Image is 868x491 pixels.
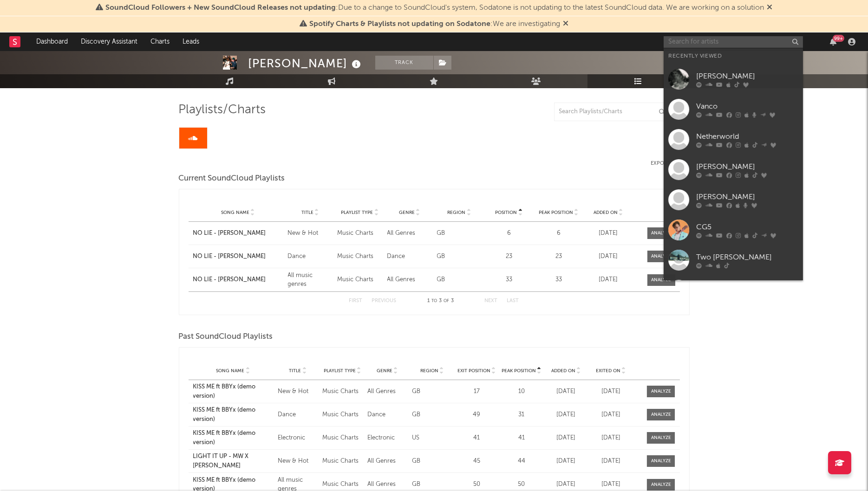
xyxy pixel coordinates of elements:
div: New & Hot [278,387,318,396]
div: [DATE] [591,410,631,420]
span: Dismiss [563,20,568,28]
div: US [412,433,452,443]
a: KISS ME ft BBYx (demo version) [193,382,274,401]
div: 31 [502,410,542,420]
div: All music genres [288,271,333,289]
div: 23 [536,252,581,261]
div: All Genres [367,480,407,489]
div: [DATE] [591,457,631,466]
span: Song Name [216,368,244,374]
span: Dismiss [767,4,772,12]
div: Music Charts [322,433,362,443]
div: All Genres [367,457,407,466]
button: Export CSV [651,161,690,166]
div: Music Charts [322,387,362,396]
button: Next [485,298,498,304]
div: 99 + [833,35,844,42]
div: 45 [457,457,496,466]
a: [PERSON_NAME] [664,275,803,305]
span: Spotify Charts & Playlists not updating on Sodatone [309,20,490,28]
div: NO LIE - [PERSON_NAME] [193,252,283,261]
div: Dance [288,252,333,261]
a: Netherworld [664,124,803,155]
div: Recently Viewed [668,51,798,62]
div: Music Charts [338,275,383,284]
div: Electronic [278,433,318,443]
span: Song Name [221,210,249,215]
div: [DATE] [586,275,631,284]
div: GB [412,410,452,420]
span: Position [496,210,517,215]
div: Two [PERSON_NAME] [696,252,798,263]
span: Playlist Type [341,210,373,215]
div: GB [437,229,482,238]
span: Past SoundCloud Playlists [179,331,273,342]
span: Title [289,368,301,374]
span: to [431,299,437,303]
button: Track [375,56,433,70]
div: GB [437,252,482,261]
div: [DATE] [546,410,586,420]
div: Music Charts [338,252,383,261]
div: CG5 [696,221,798,233]
span: of [444,299,449,303]
span: Added On [594,210,618,215]
div: GB [437,275,482,284]
div: GB [412,387,452,396]
span: Peak Position [539,210,573,215]
div: 41 [457,433,496,443]
div: [PERSON_NAME] [696,161,798,172]
div: 49 [457,410,496,420]
div: All Genres [387,275,432,284]
div: NO LIE - [PERSON_NAME] [193,275,283,284]
a: Vanco [664,94,803,124]
div: Netherworld [696,131,798,142]
div: [DATE] [546,387,586,396]
div: New & Hot [288,229,333,238]
div: 41 [502,433,542,443]
a: Charts [144,32,176,51]
a: Discovery Assistant [74,32,144,51]
div: 6 [487,229,532,238]
div: 10 [502,387,542,396]
div: 33 [487,275,532,284]
div: NO LIE - [PERSON_NAME] [193,229,283,238]
div: Vanco [696,101,798,112]
a: Leads [176,32,206,51]
div: Music Charts [322,457,362,466]
span: Peak Position [502,368,536,374]
div: 1 3 3 [415,296,466,307]
a: LIGHT IT UP - MW X [PERSON_NAME] [193,452,274,470]
div: Dance [387,252,432,261]
div: 50 [502,480,542,489]
input: Search Playlists/Charts [554,103,670,121]
span: : Due to a change to SoundCloud's system, Sodatone is not updating to the latest SoundCloud data.... [105,4,764,12]
span: Region [448,210,466,215]
a: CG5 [664,215,803,245]
span: Exit Position [457,368,490,374]
div: [DATE] [591,433,631,443]
div: Music Charts [322,480,362,489]
input: Search for artists [664,36,803,48]
div: All Genres [387,229,432,238]
span: Exited On [596,368,620,374]
div: GB [412,457,452,466]
button: 99+ [830,38,836,45]
div: [DATE] [586,252,631,261]
span: : We are investigating [309,20,560,28]
span: Region [420,368,438,374]
div: [DATE] [546,433,586,443]
div: GB [412,480,452,489]
span: Genre [377,368,392,374]
span: Playlist Type [324,368,356,374]
button: First [349,298,363,304]
div: 44 [502,457,542,466]
div: 17 [457,387,496,396]
div: 33 [536,275,581,284]
div: Music Charts [322,410,362,420]
div: Electronic [367,433,407,443]
div: New & Hot [278,457,318,466]
a: KISS ME ft BBYx (demo version) [193,406,274,424]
